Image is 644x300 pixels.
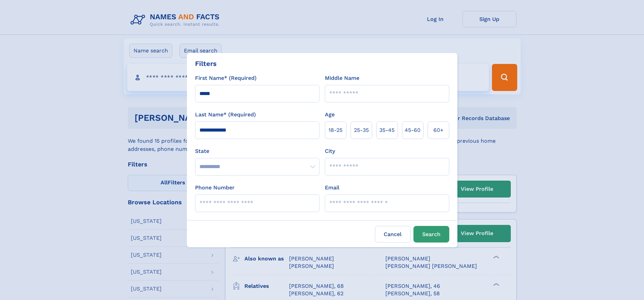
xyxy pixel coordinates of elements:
label: First Name* (Required) [195,74,257,82]
label: Cancel [375,226,411,243]
label: Email [325,184,339,192]
label: State [195,147,319,155]
span: 18‑25 [329,126,342,134]
span: 35‑45 [379,126,395,134]
label: Age [325,111,335,119]
span: 45‑60 [405,126,421,134]
div: Filters [195,59,217,69]
label: Last Name* (Required) [195,111,256,119]
label: Middle Name [325,74,359,82]
span: 25‑35 [354,126,369,134]
button: Search [413,226,449,243]
span: 60+ [433,126,444,134]
label: City [325,147,335,155]
label: Phone Number [195,184,235,192]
